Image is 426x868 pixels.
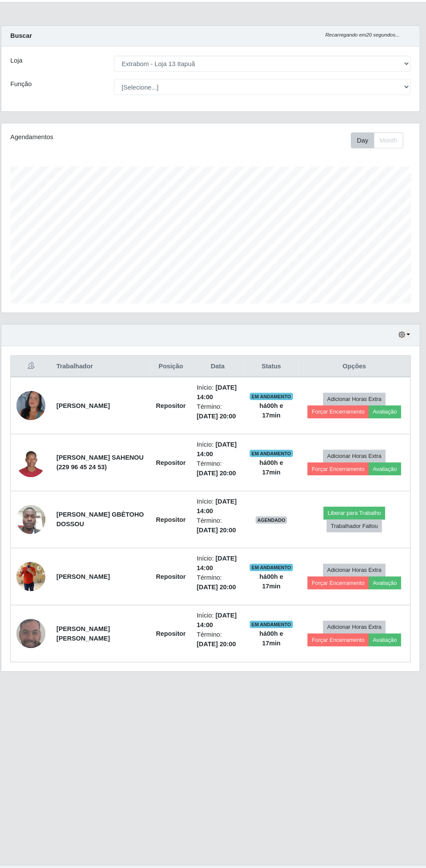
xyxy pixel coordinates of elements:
a: iWof [407,854,419,861]
button: Adicionar Horas Extra [320,614,380,626]
li: Término: [200,622,240,641]
span: © 2025 . [7,853,43,862]
strong: [PERSON_NAME] SAHENOU (229 96 45 24 53) [66,454,149,471]
button: Month [369,148,397,163]
time: [DATE] 14:00 [200,496,238,512]
li: Término: [200,568,240,586]
time: [DATE] 14:00 [200,442,238,458]
button: Adicionar Horas Extra [320,451,380,463]
button: Avaliação [364,571,395,584]
button: Day [347,148,369,163]
strong: Repositor [161,405,189,412]
strong: há 00 h e 17 min [260,405,282,421]
li: Término: [200,405,240,423]
button: Forçar Encerramento [306,463,364,475]
th: Status [245,361,297,381]
strong: [PERSON_NAME] [PERSON_NAME] [66,618,117,634]
label: Função [22,97,43,106]
strong: [PERSON_NAME] [66,405,117,412]
strong: há 00 h e 17 min [260,459,282,475]
li: Início: [200,387,240,405]
li: Início: [200,604,240,622]
time: [DATE] 20:00 [200,469,237,476]
button: Avaliação [364,463,395,475]
button: Adicionar Horas Extra [320,559,380,571]
time: [DATE] 20:00 [200,415,237,422]
button: Forçar Encerramento [306,626,364,638]
span: EM ANDAMENTO [250,396,292,403]
span: AGENDADO [256,514,286,521]
img: 1742598450745.jpeg [28,378,56,439]
th: Trabalhador [61,361,156,381]
th: Posição [156,361,194,381]
li: Início: [200,441,240,459]
div: Toolbar with button groups [347,148,404,163]
img: 1747661300950.jpeg [28,498,56,535]
time: [DATE] 14:00 [200,605,238,621]
button: Liberar para Trabalho [321,505,379,517]
span: EM ANDAMENTO [250,614,292,621]
th: Data [195,361,245,381]
button: Forçar Encerramento [306,408,364,421]
li: Início: [200,550,240,568]
time: [DATE] 14:00 [200,551,238,567]
strong: há 00 h e 17 min [260,622,282,638]
th: Opções [297,361,403,381]
button: Avaliação [364,626,395,638]
button: Avaliação [364,408,395,421]
time: [DATE] 14:00 [200,387,238,404]
img: 1751668430791.jpeg [28,449,56,477]
li: Término: [200,514,240,532]
span: Desenvolvido por [360,853,419,862]
span: EM ANDAMENTO [250,559,292,566]
button: Adicionar Horas Extra [320,396,380,408]
strong: Buscar [22,52,43,59]
strong: Repositor [161,622,189,629]
span: EM ANDAMENTO [250,451,292,457]
div: Agendamentos [22,148,173,157]
strong: Repositor [161,514,189,521]
time: [DATE] 20:00 [200,578,237,585]
strong: Repositor [161,459,189,466]
strong: [PERSON_NAME] [66,568,117,575]
img: 1756062296838.jpeg [28,612,56,639]
span: IWOF [7,854,23,861]
i: Recarregando em 20 segundos... [323,52,393,57]
strong: Repositor [161,568,189,575]
time: [DATE] 20:00 [200,632,237,639]
strong: há 00 h e 17 min [260,568,282,584]
button: Forçar Encerramento [306,571,364,584]
li: Início: [200,495,240,514]
label: Loja [22,75,33,84]
button: Trabalhador Faltou [324,517,376,529]
div: First group [347,148,397,163]
strong: [PERSON_NAME] GBÈTOHO DOSSOU [66,509,150,525]
img: CoreUI Logo [194,7,233,17]
img: 1751317490419.jpeg [28,547,56,596]
time: [DATE] 20:00 [200,524,237,531]
li: Término: [200,459,240,477]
